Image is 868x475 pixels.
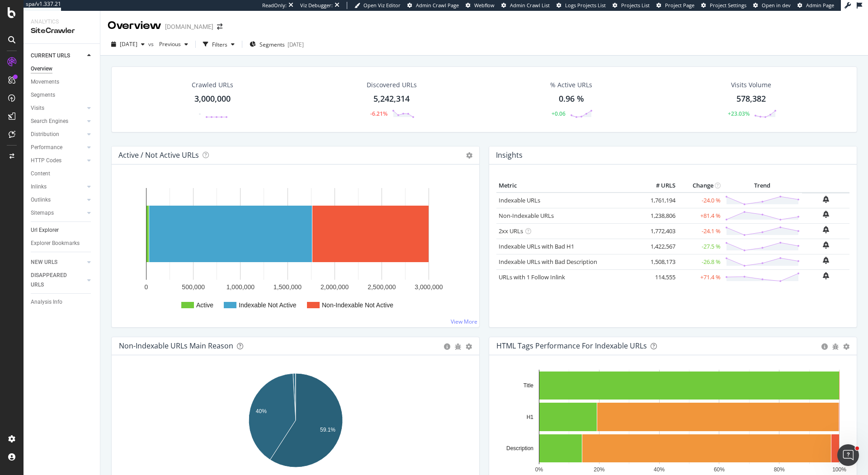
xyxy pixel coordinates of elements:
[321,283,349,291] text: 2,000,000
[31,156,85,165] a: HTTP Codes
[823,272,829,279] div: bell-plus
[565,2,606,9] span: Logs Projects List
[226,283,255,291] text: 1,000,000
[832,343,839,350] div: bug
[119,370,472,475] svg: A chart.
[444,343,450,350] div: circle-info
[499,258,597,266] a: Indexable URLs with Bad Description
[145,283,148,291] text: 0
[196,301,213,309] text: Active
[148,40,156,48] span: vs
[370,110,387,118] div: -6.21%
[31,143,62,152] div: Performance
[654,466,665,473] text: 40%
[31,51,85,61] a: CURRENT URLS
[527,414,534,420] text: H1
[199,37,238,52] button: Filters
[367,80,417,89] div: Discovered URLs
[524,382,534,389] text: Title
[506,445,533,451] text: Description
[499,212,554,220] a: Non-Indexable URLs
[31,130,59,139] div: Distribution
[354,2,401,9] a: Open Viz Editor
[832,466,846,473] text: 100%
[31,297,94,307] a: Analysis Info
[552,110,566,118] div: +0.06
[194,93,231,105] div: 3,000,000
[373,93,410,105] div: 5,242,314
[108,37,148,52] button: [DATE]
[642,239,678,254] td: 1,422,567
[119,341,233,350] div: Non-Indexable URLs Main Reason
[246,37,307,52] button: Segments[DATE]
[31,117,68,126] div: Search Engines
[300,2,333,9] div: Viz Debugger:
[496,370,850,475] svg: A chart.
[823,226,829,233] div: bell-plus
[496,341,647,350] div: HTML Tags Performance for Indexable URLs
[31,130,85,139] a: Distribution
[762,2,791,9] span: Open in dev
[31,258,85,267] a: NEW URLS
[559,93,584,105] div: 0.96 %
[731,80,771,89] div: Visits Volume
[621,2,650,9] span: Projects List
[31,77,94,87] a: Movements
[31,195,51,205] div: Outlinks
[656,2,694,9] a: Project Page
[156,37,192,52] button: Previous
[322,301,393,309] text: Non-Indexable Not Active
[31,103,85,113] a: Visits
[678,223,723,239] td: -24.1 %
[451,318,477,325] a: View More
[736,93,766,105] div: 578,382
[407,2,459,9] a: Admin Crawl Page
[499,242,574,250] a: Indexable URLs with Bad H1
[288,41,304,48] div: [DATE]
[192,80,233,89] div: Crawled URLs
[31,258,57,267] div: NEW URLS
[499,273,565,281] a: URLs with 1 Follow Inlink
[31,64,52,74] div: Overview
[678,208,723,223] td: +81.4 %
[701,2,746,9] a: Project Settings
[753,2,791,9] a: Open in dev
[501,2,550,9] a: Admin Crawl List
[843,343,849,350] div: gear
[678,239,723,254] td: -27.5 %
[499,196,540,204] a: Indexable URLs
[665,2,694,9] span: Project Page
[613,2,650,9] a: Projects List
[31,182,85,192] a: Inlinks
[156,40,181,48] span: Previous
[31,169,50,179] div: Content
[31,18,93,26] div: Analytics
[31,182,47,192] div: Inlinks
[31,195,85,205] a: Outlinks
[31,239,80,248] div: Explorer Bookmarks
[823,211,829,218] div: bell-plus
[108,18,161,33] div: Overview
[31,51,70,61] div: CURRENT URLS
[415,283,443,291] text: 3,000,000
[119,179,472,320] svg: A chart.
[496,179,642,193] th: Metric
[466,152,472,159] i: Options
[642,269,678,285] td: 114,555
[642,193,678,208] td: 1,761,194
[120,40,137,48] span: 2025 Aug. 24th
[256,408,267,414] text: 40%
[212,41,227,48] div: Filters
[466,2,495,9] a: Webflow
[499,227,523,235] a: 2xx URLs
[837,444,859,466] iframe: Intercom live chat
[31,156,61,165] div: HTTP Codes
[31,169,94,179] a: Content
[557,2,606,9] a: Logs Projects List
[31,239,94,248] a: Explorer Bookmarks
[31,90,55,100] div: Segments
[466,343,472,350] div: gear
[31,226,94,235] a: Url Explorer
[259,41,285,48] span: Segments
